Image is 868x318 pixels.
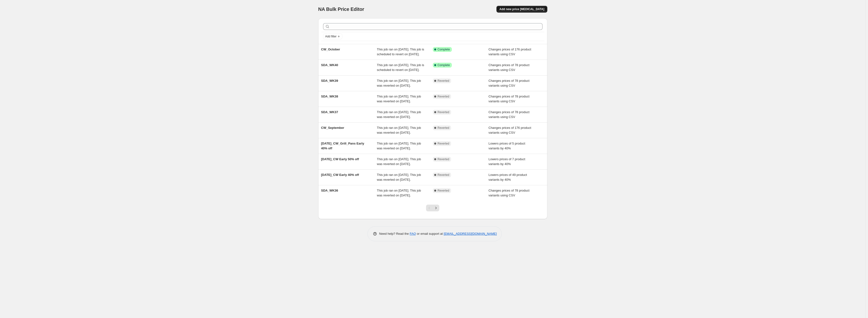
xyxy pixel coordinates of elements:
span: CW_September [321,126,344,130]
span: Lowers prices of 5 product variants by 40% [488,142,525,150]
span: Reverted [438,157,449,161]
span: This job ran on [DATE]. This job was reverted on [DATE]. [377,95,421,103]
span: Reverted [438,95,449,98]
span: or email support at [416,232,444,235]
button: Add filter [323,34,342,39]
button: Next [433,205,439,211]
span: Add filter [325,35,337,38]
span: This job ran on [DATE]. This job is scheduled to revert on [DATE]. [377,63,424,72]
span: CW_October [321,48,340,51]
span: Changes prices of 176 product variants using CSV [488,48,531,56]
span: Reverted [438,126,449,130]
span: Complete [438,63,450,67]
span: [DATE]_CW Early 40% off [321,173,359,177]
span: Reverted [438,142,449,145]
span: Lowers prices of 49 product variants by 40% [488,173,527,181]
button: Add new price [MEDICAL_DATA] [496,6,547,13]
span: Add new price [MEDICAL_DATA] [499,7,544,11]
span: Reverted [438,110,449,114]
span: SDA_WK36 [321,189,338,192]
a: FAQ [410,232,416,235]
span: This job ran on [DATE]. This job was reverted on [DATE]. [377,142,421,150]
span: This job ran on [DATE]. This job was reverted on [DATE]. [377,157,421,166]
span: Changes prices of 78 product variants using CSV [488,110,529,119]
span: Changes prices of 78 product variants using CSV [488,189,529,197]
nav: Pagination [426,205,439,211]
span: Reverted [438,173,449,177]
span: Lowers prices of 7 product variants by 40% [488,157,525,166]
span: Changes prices of 78 product variants using CSV [488,63,529,72]
span: Complete [438,48,450,51]
span: This job ran on [DATE]. This job was reverted on [DATE]. [377,110,421,119]
span: NA Bulk Price Editor [318,7,364,12]
span: SDA_WK37 [321,110,338,114]
a: [EMAIL_ADDRESS][DOMAIN_NAME] [444,232,497,235]
span: SDA_WK38 [321,95,338,98]
span: [DATE]_CW Early 50% off [321,157,359,161]
span: Need help? Read the [379,232,410,235]
span: Reverted [438,79,449,83]
span: Changes prices of 176 product variants using CSV [488,126,531,134]
span: This job ran on [DATE]. This job was reverted on [DATE]. [377,173,421,181]
span: This job ran on [DATE]. This job was reverted on [DATE]. [377,79,421,87]
span: [DATE]_CW_Grill_Pans Early 40% off [321,142,364,150]
span: This job ran on [DATE]. This job was reverted on [DATE]. [377,189,421,197]
span: Changes prices of 78 product variants using CSV [488,79,529,87]
span: This job ran on [DATE]. This job is scheduled to revert on [DATE]. [377,48,424,56]
span: Changes prices of 78 product variants using CSV [488,95,529,103]
span: SDA_WK39 [321,79,338,83]
span: SDA_WK40 [321,63,338,67]
span: Reverted [438,189,449,193]
span: This job ran on [DATE]. This job was reverted on [DATE]. [377,126,421,134]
